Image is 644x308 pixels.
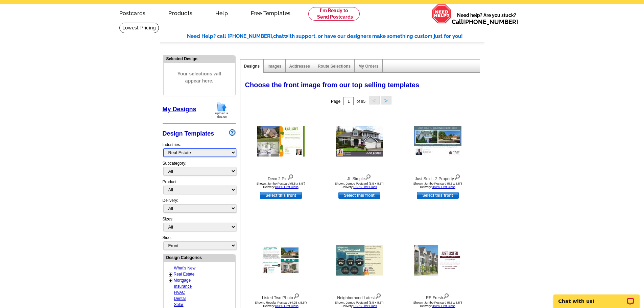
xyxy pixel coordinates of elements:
[244,64,260,69] a: Designs
[257,126,305,157] img: Deco 2 Pic
[240,5,302,21] a: Free Templates
[163,130,214,137] a: Design Templates
[432,304,455,308] a: USPS First Class
[549,287,644,308] iframe: LiveChat chat widget
[365,173,371,180] img: view design details
[164,55,235,62] div: Selected Design
[213,101,231,119] img: upload-design
[163,216,236,235] div: Sizes:
[174,290,185,295] a: HVAC
[353,304,377,308] a: USPS First Class
[369,96,380,104] button: <
[260,192,302,199] a: use this design
[244,173,318,182] div: Deco 2 Pic
[353,185,377,189] a: USPS First Class
[163,235,236,251] div: Side:
[174,284,192,289] a: Insurance
[273,33,284,39] span: chat
[414,126,461,157] img: Just Sold - 2 Property
[244,301,318,308] div: Shown: Regular Postcard (4.25 x 5.6") Delivery:
[375,292,381,299] img: view design details
[401,301,475,308] div: Shown: Jumbo Postcard (5.5 x 8.5") Delivery:
[331,99,340,104] span: Page
[163,160,236,179] div: Subcategory:
[401,292,475,301] div: RE Fresh
[289,64,310,69] a: Addresses
[432,4,452,24] img: help
[287,173,294,180] img: view design details
[381,96,391,104] button: >
[401,182,475,189] div: Shown: Jumbo Postcard (5.5 x 8.5") Delivery:
[169,278,172,283] a: +
[454,173,460,180] img: view design details
[205,5,239,21] a: Help
[163,106,196,113] a: My Designs
[417,192,459,199] a: use this design
[356,99,365,104] span: of 95
[174,278,191,283] a: Mortgage
[401,173,475,182] div: Just Sold - 2 Property
[322,182,397,189] div: Shown: Jumbo Postcard (5.5 x 8.5") Delivery:
[463,18,518,25] a: [PHONE_NUMBER]
[158,5,203,21] a: Products
[262,246,300,275] img: Listed Two Photo
[187,32,484,40] div: Need Help? call [PHONE_NUMBER], with support, or have our designers make something custom just fo...
[452,12,522,25] span: Need help? Are you stuck?
[245,81,420,89] span: Choose the front image from our top selling templates
[174,266,196,270] a: What's New
[174,296,186,301] a: Dental
[452,18,518,25] span: Call
[163,138,236,160] div: Industries:
[169,272,172,277] a: +
[322,292,397,301] div: Neighborhood Latest
[322,173,397,182] div: JL Simple
[174,302,184,307] a: Solar
[244,292,318,301] div: Listed Two Photo
[169,64,230,91] span: Your selections will appear here.
[338,192,380,199] a: use this design
[229,129,236,136] img: design-wizard-help-icon.png
[164,254,235,261] div: Design Categories
[275,185,299,189] a: USPS First Class
[267,64,281,69] a: Images
[336,245,383,276] img: Neighborhood Latest
[244,182,318,189] div: Shown: Jumbo Postcard (5.5 x 8.5") Delivery:
[443,292,449,299] img: view design details
[163,197,236,216] div: Delivery:
[358,64,378,69] a: My Orders
[336,126,383,157] img: JL Simple
[414,245,461,276] img: RE Fresh
[293,292,300,299] img: view design details
[322,301,397,308] div: Shown: Jumbo Postcard (5.5 x 8.5") Delivery:
[163,179,236,197] div: Product:
[174,272,195,277] a: Real Estate
[318,64,351,69] a: Route Selections
[275,304,299,308] a: USPS First Class
[109,5,157,21] a: Postcards
[432,185,455,189] a: USPS First Class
